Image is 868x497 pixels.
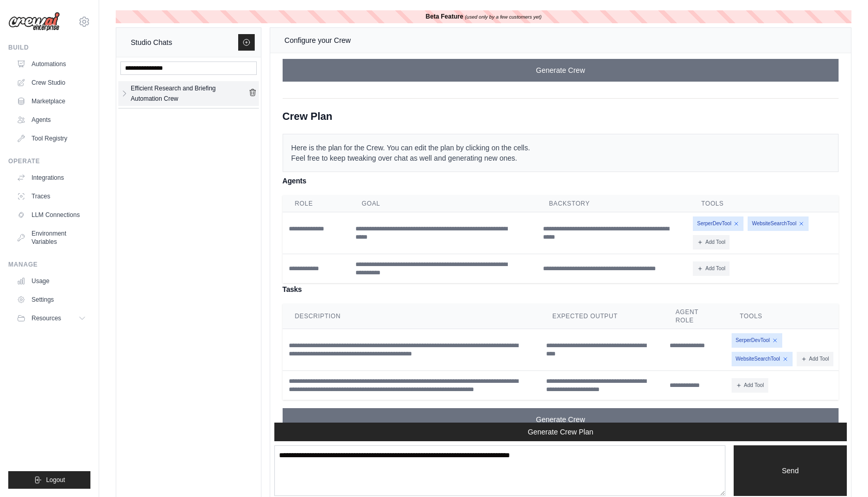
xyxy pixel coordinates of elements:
[12,310,90,327] button: Resources
[693,235,730,250] button: Add Tool
[32,314,61,322] span: Resources
[12,74,90,91] a: Crew Studio
[426,13,463,20] b: Beta Feature
[8,260,90,269] div: Manage
[283,59,839,82] button: Generate Crew
[12,207,90,223] a: LLM Connections
[12,169,90,186] a: Integrations
[797,352,833,366] button: Add Tool
[536,65,585,75] span: Generate Crew
[732,352,793,366] span: WebsiteSearchTool
[540,304,663,329] th: Expected Output
[12,291,90,308] a: Settings
[734,445,847,496] button: Send
[663,304,727,329] th: Agent Role
[12,56,90,72] a: Automations
[732,333,782,348] span: SerperDevTool
[46,476,65,484] span: Logout
[283,195,349,212] th: Role
[131,83,249,104] div: Efficient Research and Briefing Automation Crew
[748,216,809,231] span: WebsiteSearchTool
[12,93,90,110] a: Marketplace
[8,157,90,165] div: Operate
[131,36,172,49] div: Studio Chats
[283,109,839,123] div: Crew Plan
[536,414,585,425] span: Generate Crew
[732,378,768,393] button: Add Tool
[537,195,689,212] th: Backstory
[689,195,839,212] th: Tools
[693,216,743,231] span: SerperDevTool
[283,283,839,296] h4: Tasks
[12,225,90,250] a: Environment Variables
[285,34,351,46] div: Configure your Crew
[727,304,839,329] th: Tools
[283,175,839,187] h4: Agents
[349,195,536,212] th: Goal
[8,43,90,52] div: Build
[129,83,249,104] a: Efficient Research and Briefing Automation Crew
[465,14,541,20] i: (used only by a few customers yet)
[283,408,839,431] button: Generate Crew
[12,188,90,205] a: Traces
[274,423,847,441] button: Generate Crew Plan
[12,112,90,128] a: Agents
[283,134,839,172] p: Here is the plan for the Crew. You can edit the plan by clicking on the cells. Feel free to keep ...
[12,273,90,289] a: Usage
[12,130,90,147] a: Tool Registry
[8,12,60,32] img: Logo
[8,471,90,489] button: Logout
[693,261,730,276] button: Add Tool
[283,304,540,329] th: Description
